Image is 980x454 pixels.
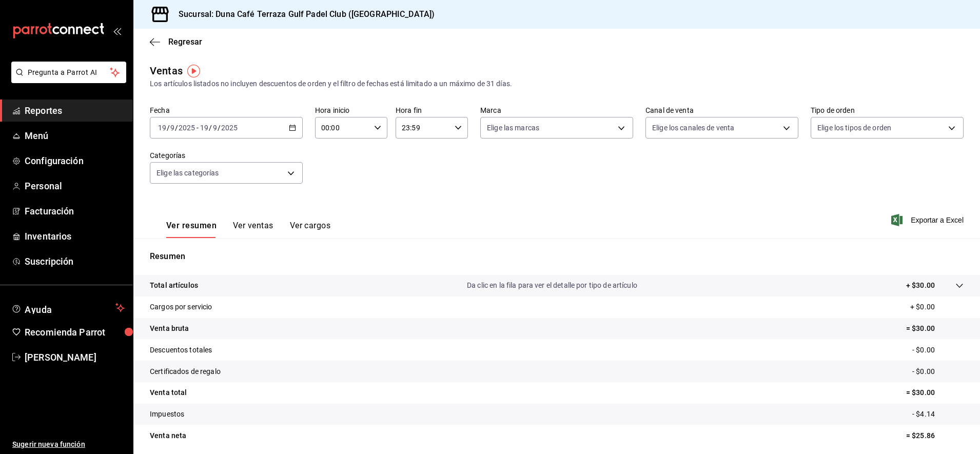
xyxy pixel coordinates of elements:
[7,74,126,85] a: Pregunta a Parrot AI
[178,124,195,132] input: ----
[212,124,218,132] input: --
[150,63,183,78] div: Ventas
[150,152,303,159] label: Categorías
[150,78,964,89] div: Los artículos listados no incluyen descuentos de orden y el filtro de fechas está limitado a un m...
[158,124,167,132] input: --
[150,430,186,441] p: Venta neta
[233,221,273,238] button: Ver ventas
[912,366,964,377] p: - $0.00
[113,27,121,35] button: open_drawer_menu
[25,229,125,243] span: Inventarios
[170,8,435,21] h3: Sucursal: Duna Café Terraza Gulf Padel Club ([GEOGRAPHIC_DATA])
[645,107,798,114] label: Canal de venta
[906,387,964,398] p: = $30.00
[167,124,170,132] span: /
[156,168,219,178] span: Elige las categorías
[893,214,964,226] button: Exportar a Excel
[150,280,198,291] p: Total artículos
[150,302,212,312] p: Cargos por servicio
[480,107,633,114] label: Marca
[197,124,199,132] span: -
[290,221,331,238] button: Ver cargos
[25,254,125,268] span: Suscripción
[150,250,964,263] p: Resumen
[910,302,964,312] p: + $0.00
[912,409,964,420] p: - $4.14
[11,62,126,83] button: Pregunta a Parrot AI
[150,37,202,47] button: Regresar
[150,387,187,398] p: Venta total
[25,350,125,364] span: [PERSON_NAME]
[200,124,209,132] input: --
[150,323,189,334] p: Venta bruta
[209,124,212,132] span: /
[906,280,935,291] p: + $30.00
[25,302,111,314] span: Ayuda
[12,439,125,450] span: Sugerir nueva función
[25,154,125,168] span: Configuración
[25,129,125,143] span: Menú
[150,107,303,114] label: Fecha
[28,67,110,78] span: Pregunta a Parrot AI
[25,179,125,193] span: Personal
[25,204,125,218] span: Facturación
[817,123,891,133] span: Elige los tipos de orden
[221,124,238,132] input: ----
[150,345,212,356] p: Descuentos totales
[170,124,175,132] input: --
[912,345,964,356] p: - $0.00
[187,65,200,77] img: Tooltip marker
[25,325,125,339] span: Recomienda Parrot
[396,107,468,114] label: Hora fin
[150,366,221,377] p: Certificados de regalo
[168,37,202,47] span: Regresar
[652,123,734,133] span: Elige los canales de venta
[315,107,387,114] label: Hora inicio
[487,123,539,133] span: Elige las marcas
[150,409,184,420] p: Impuestos
[218,124,221,132] span: /
[467,280,637,291] p: Da clic en la fila para ver el detalle por tipo de artículo
[166,221,330,238] div: navigation tabs
[811,107,964,114] label: Tipo de orden
[906,323,964,334] p: = $30.00
[906,430,964,441] p: = $25.86
[166,221,217,238] button: Ver resumen
[25,104,125,117] span: Reportes
[175,124,178,132] span: /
